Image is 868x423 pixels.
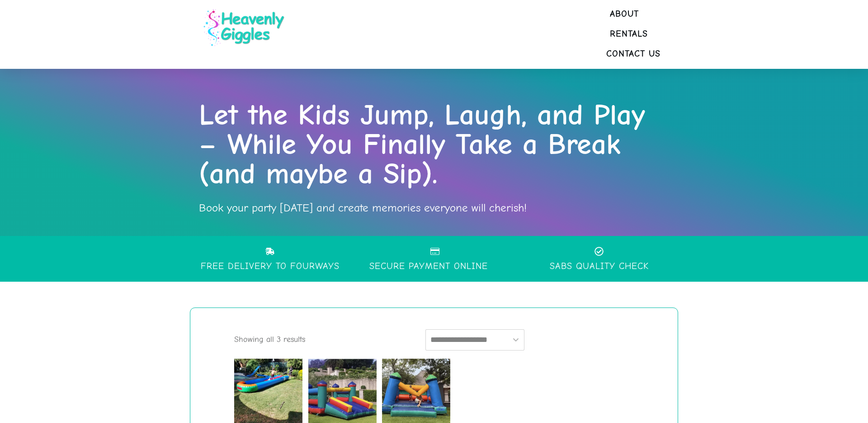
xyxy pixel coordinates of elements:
select: Shop order [425,329,524,351]
a: Rentals [610,25,648,43]
a: About [610,5,639,23]
p: Let the Kids Jump, Laugh, and Play – While You Finally Take a Break (and maybe a Sip). [199,101,669,189]
p: Showing all 3 results [234,329,305,350]
p: Book your party [DATE] and create memories everyone will cherish! [199,198,669,218]
p: Free DELIVERY To Fourways [194,261,346,271]
p: SABS quality check [543,261,655,271]
a: Contact Us [606,45,660,63]
p: secure payment Online [369,261,488,271]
